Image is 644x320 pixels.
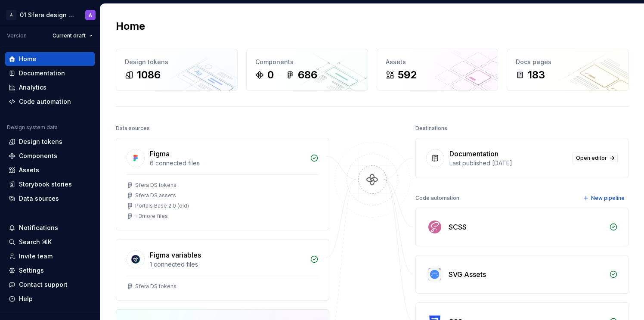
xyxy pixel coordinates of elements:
[7,32,27,39] div: Version
[116,49,238,91] a: Design tokens1086
[19,166,39,174] div: Assets
[528,68,545,82] div: 183
[591,195,625,202] span: New pipeline
[572,152,618,164] a: Open editor
[5,278,95,292] button: Contact support
[2,6,98,24] button: A01 Sfera design systemA
[116,239,329,301] a: Figma variables1 connected filesSfera DS tokens
[19,83,46,92] div: Analytics
[19,280,68,289] div: Contact support
[377,49,498,91] a: Assets592
[150,260,305,269] div: 1 connected files
[19,69,65,78] div: Documentation
[19,137,62,146] div: Design tokens
[246,49,368,91] a: Components0686
[116,138,329,230] a: Figma6 connected filesSfera DS tokensSfera DS assetsPortals Base 2.0 (old)+3more files
[267,68,274,82] div: 0
[135,182,176,189] div: Sfera DS tokens
[150,149,170,159] div: Figma
[398,68,417,82] div: 592
[5,66,95,80] a: Documentation
[449,159,567,168] div: Last published [DATE]
[386,58,489,66] div: Assets
[19,224,58,232] div: Notifications
[135,202,189,209] div: Portals Base 2.0 (old)
[5,292,95,306] button: Help
[150,250,201,260] div: Figma variables
[19,295,33,303] div: Help
[5,135,95,149] a: Design tokens
[5,221,95,235] button: Notifications
[89,12,92,19] div: A
[7,124,58,131] div: Design system data
[580,192,629,204] button: New pipeline
[449,269,486,280] div: SVG Assets
[576,155,607,162] span: Open editor
[19,266,44,275] div: Settings
[5,192,95,205] a: Data sources
[19,152,57,160] div: Components
[5,95,95,109] a: Code automation
[116,122,150,134] div: Data sources
[5,264,95,277] a: Settings
[449,222,467,232] div: SCSS
[5,249,95,263] a: Invite team
[125,58,229,66] div: Design tokens
[150,159,305,168] div: 6 connected files
[19,194,59,203] div: Data sources
[5,149,95,163] a: Components
[116,19,145,33] h2: Home
[415,122,447,134] div: Destinations
[19,252,53,261] div: Invite team
[516,58,619,66] div: Docs pages
[19,238,52,246] div: Search ⌘K
[53,32,86,39] span: Current draft
[135,213,168,220] div: + 3 more files
[19,55,36,63] div: Home
[5,81,95,94] a: Analytics
[137,68,161,82] div: 1086
[5,163,95,177] a: Assets
[5,52,95,66] a: Home
[5,177,95,191] a: Storybook stories
[135,283,176,290] div: Sfera DS tokens
[49,30,96,42] button: Current draft
[415,192,459,204] div: Code automation
[298,68,317,82] div: 686
[20,11,75,19] div: 01 Sfera design system
[255,58,359,66] div: Components
[449,149,498,159] div: Documentation
[6,10,16,20] div: A
[19,180,72,189] div: Storybook stories
[507,49,629,91] a: Docs pages183
[19,97,71,106] div: Code automation
[5,235,95,249] button: Search ⌘K
[135,192,176,199] div: Sfera DS assets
